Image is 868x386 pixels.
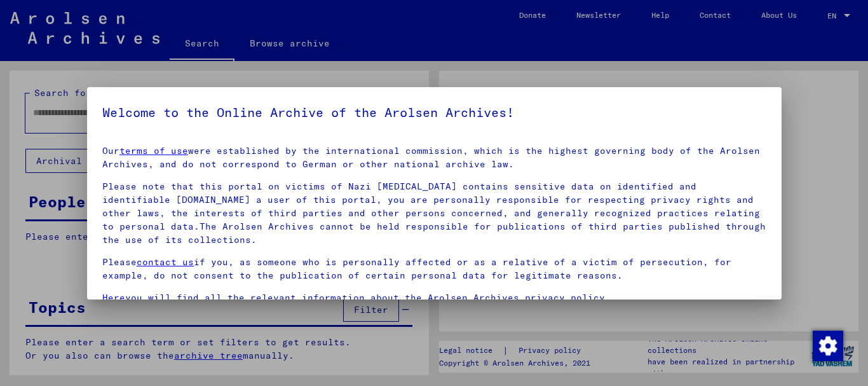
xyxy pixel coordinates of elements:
a: Here [102,292,125,303]
a: terms of use [119,145,188,156]
p: Please if you, as someone who is personally affected or as a relative of a victim of persecution,... [102,256,766,282]
p: Our were established by the international commission, which is the highest governing body of the ... [102,144,766,171]
h5: Welcome to the Online Archive of the Arolsen Archives! [102,102,766,123]
p: you will find all the relevant information about the Arolsen Archives privacy policy. [102,291,766,305]
img: Change consent [813,331,843,361]
a: contact us [137,256,194,268]
p: Please note that this portal on victims of Nazi [MEDICAL_DATA] contains sensitive data on identif... [102,180,766,247]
